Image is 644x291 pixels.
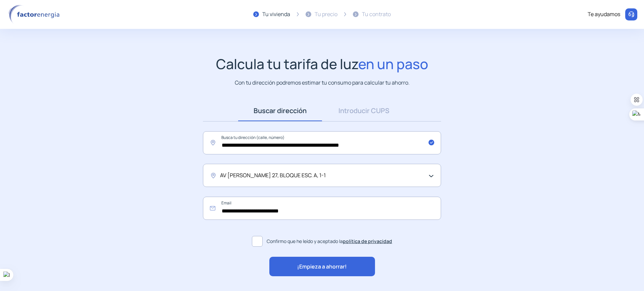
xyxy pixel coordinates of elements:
a: política de privacidad [343,238,392,244]
h1: Calcula tu tarifa de luz [216,56,428,72]
span: Confirmo que he leído y aceptado la [267,238,392,245]
img: logo factor [7,5,64,24]
span: en un paso [358,54,428,73]
span: AV [PERSON_NAME] 27, BLOQUE ESC. A, 1-1 [220,171,326,180]
a: Introducir CUPS [322,100,406,121]
p: Con tu dirección podremos estimar tu consumo para calcular tu ahorro. [235,79,410,87]
img: llamar [628,11,635,18]
div: Tu contrato [362,10,391,19]
a: Buscar dirección [238,100,322,121]
span: ¡Empieza a ahorrar! [297,262,347,271]
div: Te ayudamos [588,10,620,19]
div: Tu vivienda [262,10,290,19]
div: Tu precio [315,10,337,19]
